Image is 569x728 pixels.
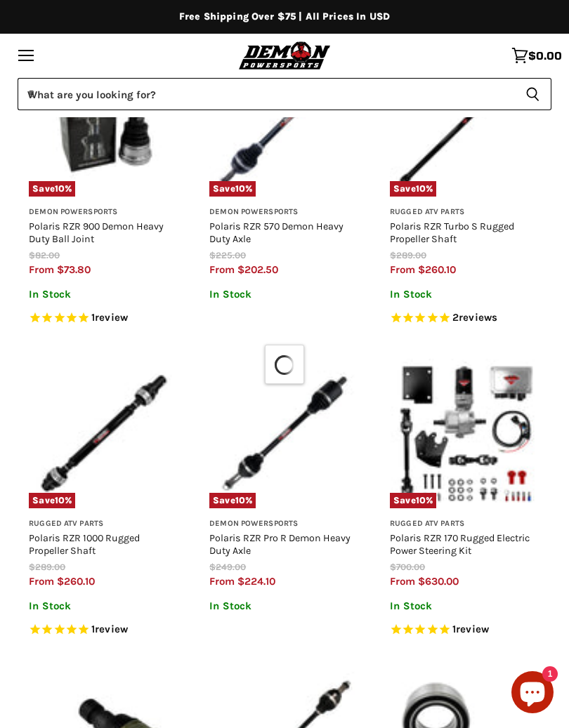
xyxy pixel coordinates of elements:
img: Demon Powersports [236,39,334,71]
span: $630.00 [418,575,459,588]
span: Rated 5.0 out of 5 stars 1 reviews [29,311,179,326]
span: 10 [416,495,426,505]
a: $0.00 [504,40,569,71]
span: from [29,263,54,276]
span: Rated 5.0 out of 5 stars 2 reviews [390,311,540,326]
span: from [209,575,235,588]
a: Polaris RZR 900 Demon Heavy Duty Ball JointSave10% [29,47,179,197]
span: 10 [55,183,65,194]
span: Save % [29,493,75,508]
span: Save % [209,181,256,197]
span: reviews [459,311,497,324]
span: $224.10 [237,575,275,588]
img: Polaris RZR Turbo S Rugged Propeller Shaft [390,47,540,197]
p: In Stock [29,600,179,612]
span: Save % [390,493,436,508]
p: In Stock [209,289,360,300]
span: 1 reviews [452,623,489,635]
h3: Demon Powersports [29,207,179,218]
img: Polaris RZR Pro R Demon Heavy Duty Axle [209,359,360,509]
span: from [209,263,235,276]
span: $73.80 [57,263,91,276]
span: Rated 5.0 out of 5 stars 1 reviews [390,623,540,637]
span: from [390,263,415,276]
a: Polaris RZR 570 Demon Heavy Duty Axle [209,220,344,246]
a: Polaris RZR Pro R Demon Heavy Duty AxleSave10% [209,359,360,509]
img: Polaris RZR 570 Demon Heavy Duty Axle [209,47,360,197]
span: $202.50 [237,263,278,276]
a: Polaris RZR 570 Demon Heavy Duty AxleSave10% [209,47,360,197]
span: Rated 5.0 out of 5 stars 1 reviews [29,623,179,637]
span: from [390,575,415,588]
a: Polaris RZR 1000 Rugged Propeller Shaft [29,532,140,557]
span: 10 [416,183,426,194]
a: Polaris RZR Pro R Demon Heavy Duty Axle [209,532,351,557]
a: Polaris RZR Turbo S Rugged Propeller Shaft [390,220,514,246]
p: In Stock [390,600,540,612]
h3: Rugged ATV Parts [390,519,540,529]
span: $260.10 [418,263,456,276]
span: 10 [235,183,245,194]
span: from [29,575,54,588]
span: Save % [390,181,436,197]
a: Polaris RZR Turbo S Rugged Propeller ShaftSave10% [390,47,540,197]
span: $225.00 [209,250,246,260]
img: Polaris RZR 1000 Rugged Propeller Shaft [29,359,179,509]
a: Polaris RZR 1000 Rugged Propeller ShaftSave10% [29,359,179,509]
span: $260.10 [57,575,95,588]
img: Polaris RZR 900 Demon Heavy Duty Ball Joint [29,47,179,197]
span: 1 reviews [91,311,128,324]
p: In Stock [29,289,179,300]
span: $82.00 [29,250,60,260]
input: When autocomplete results are available use up and down arrows to review and enter to select [18,78,514,110]
span: review [95,311,128,324]
form: Product [18,78,551,110]
span: review [95,623,128,635]
span: 1 reviews [91,623,128,635]
span: review [456,623,489,635]
span: $0.00 [528,49,562,62]
a: Polaris RZR 900 Demon Heavy Duty Ball Joint [29,220,164,246]
h3: Demon Powersports [209,207,360,218]
span: 10 [235,495,245,505]
span: Save % [29,181,75,197]
inbox-online-store-chat: Shopify online store chat [507,671,558,717]
a: Polaris RZR 170 Rugged Electric Power Steering Kit [390,532,530,557]
h3: Rugged ATV Parts [29,519,179,529]
span: 10 [55,495,65,505]
span: $289.00 [390,250,426,260]
h3: Demon Powersports [209,519,360,529]
span: $249.00 [209,562,246,572]
span: $289.00 [29,562,65,572]
button: Search [514,78,551,110]
a: Polaris RZR 170 Rugged Electric Power Steering KitSave10% [390,359,540,509]
span: Save % [209,493,256,508]
p: In Stock [209,600,360,612]
p: In Stock [390,289,540,300]
span: 2 reviews [452,311,497,324]
img: Polaris RZR 170 Rugged Electric Power Steering Kit [390,359,540,509]
h3: Rugged ATV Parts [390,207,540,218]
span: $700.00 [390,562,425,572]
